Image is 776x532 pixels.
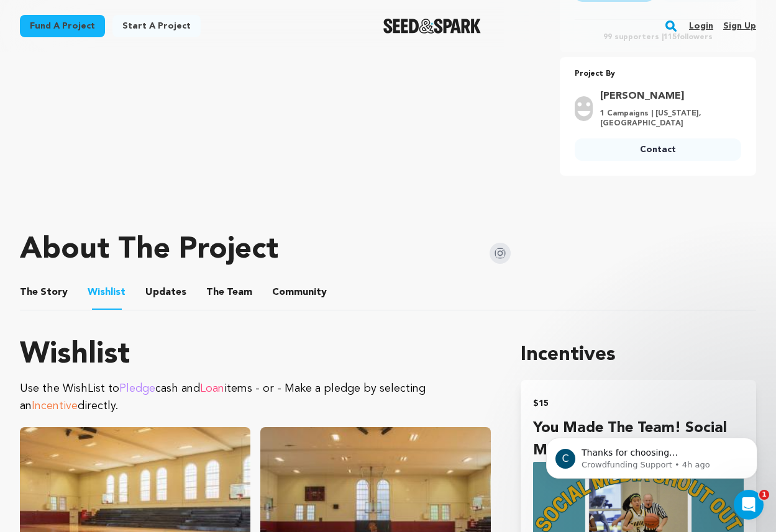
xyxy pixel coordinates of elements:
[575,138,741,161] a: Contact
[88,285,126,300] span: Wishlist
[490,243,511,264] img: Seed&Spark Instagram Icon
[200,383,224,394] span: Loan
[689,16,713,36] a: Login
[272,285,327,300] span: Community
[723,16,756,36] a: Sign up
[206,285,252,300] span: Team
[600,109,734,128] p: 1 Campaigns | [US_STATE], [GEOGRAPHIC_DATA]
[145,285,186,300] span: Updates
[112,15,201,37] a: Start a project
[20,285,38,300] span: The
[521,340,756,370] h1: Incentives
[119,383,155,394] span: Pledge
[206,285,224,300] span: The
[383,19,481,34] a: Seed&Spark Homepage
[20,340,491,370] h1: Wishlist
[527,412,776,498] iframe: Intercom notifications message
[575,96,593,121] img: user.png
[20,235,278,265] h1: About The Project
[759,490,769,500] span: 1
[600,89,734,104] a: Goto Anna O'Donnell profile
[20,380,491,415] p: Use the WishList to cash and items - or - Make a pledge by selecting an directly.
[32,400,78,412] span: Incentive
[734,490,764,520] iframe: Intercom live chat
[533,395,744,412] h2: $15
[20,15,105,37] a: Fund a project
[383,19,481,34] img: Seed&Spark Logo Dark Mode
[575,67,741,81] p: Project By
[20,285,68,300] span: Story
